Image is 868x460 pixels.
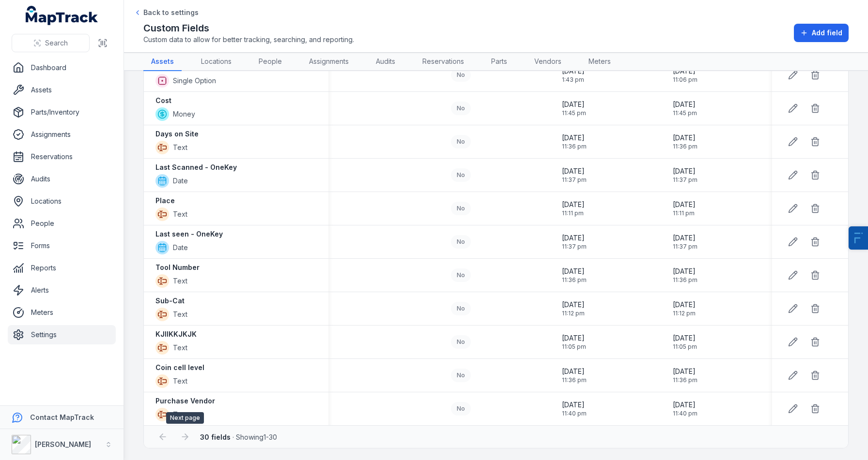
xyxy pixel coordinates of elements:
time: 14/09/2025, 11:37:02 pm [673,166,697,184]
span: [DATE] [673,200,696,209]
span: 11:36 pm [562,376,587,384]
strong: KJIIKKJKJK [155,329,197,339]
strong: Last Scanned - OneKey [155,163,237,172]
span: [DATE] [673,133,697,143]
time: 14/09/2025, 11:36:37 pm [562,267,587,284]
span: 11:37 pm [562,176,587,184]
span: [DATE] [673,233,697,243]
span: Text [173,209,187,219]
a: Meters [581,53,619,71]
div: No [451,102,471,115]
div: No [451,268,471,282]
span: Text [173,143,187,152]
div: No [451,68,471,82]
span: 11:37 pm [562,243,587,251]
span: 11:36 pm [562,143,587,150]
div: No [451,168,471,182]
time: 14/09/2025, 11:37:21 pm [562,233,587,251]
span: Add field [812,28,842,38]
div: No [451,369,471,382]
strong: 30 fields [200,433,231,441]
span: Date [173,243,188,252]
a: Vendors [527,53,569,71]
time: 14/09/2025, 11:05:56 pm [673,333,697,351]
a: Reports [8,258,116,278]
h2: Custom Fields [143,21,354,35]
span: [DATE] [673,166,697,176]
span: 11:12 pm [673,310,696,317]
span: [DATE] [562,233,587,243]
time: 14/09/2025, 11:12:20 pm [562,300,585,317]
span: [DATE] [562,100,586,109]
span: [DATE] [562,66,585,76]
span: Text [173,410,187,419]
div: No [451,202,471,215]
time: 14/09/2025, 11:36:37 pm [673,267,697,284]
strong: Sub-Cat [155,296,185,306]
strong: Coin cell level [155,363,204,372]
div: No [451,135,471,148]
a: Meters [8,303,116,322]
span: Text [173,376,187,386]
span: [DATE] [673,400,697,410]
span: 11:36 pm [562,276,587,284]
time: 14/09/2025, 11:37:02 pm [562,166,587,184]
span: [DATE] [562,133,587,143]
span: [DATE] [673,300,696,310]
span: [DATE] [562,333,586,343]
strong: [PERSON_NAME] [35,440,91,448]
span: 11:11 pm [673,209,696,217]
span: 11:37 pm [673,176,697,184]
span: [DATE] [673,367,697,376]
a: Reservations [8,147,116,166]
a: Settings [8,325,116,344]
a: Parts [483,53,515,71]
strong: Days on Site [155,129,199,139]
a: Parts/Inventory [8,103,116,122]
a: Audits [8,169,116,189]
time: 14/09/2025, 11:45:36 pm [562,100,586,117]
span: [DATE] [562,166,587,176]
div: No [451,302,471,315]
div: No [451,402,471,415]
a: Dashboard [8,58,116,77]
a: People [251,53,290,71]
span: Money [173,109,195,119]
span: 11:40 pm [673,410,697,417]
span: [DATE] [673,267,697,276]
strong: Contact MapTrack [30,413,94,421]
a: Audits [368,53,403,71]
time: 14/09/2025, 11:36:43 pm [562,367,587,384]
span: Search [45,38,68,48]
time: 14/09/2025, 11:06:23 pm [673,66,697,84]
span: Back to settings [143,8,199,17]
span: 11:36 pm [673,143,697,150]
span: [DATE] [562,300,585,310]
span: 11:36 pm [673,276,697,284]
span: [DATE] [562,267,587,276]
a: Alerts [8,281,116,300]
time: 14/09/2025, 11:40:25 pm [673,400,697,417]
time: 14/09/2025, 11:11:49 pm [562,200,585,217]
span: Date [173,176,188,186]
a: MapTrack [26,6,98,25]
time: 14/09/2025, 11:45:36 pm [673,100,697,117]
time: 14/09/2025, 11:12:20 pm [673,300,696,317]
span: 11:05 pm [673,343,697,351]
span: Single Option [173,76,216,86]
span: Text [173,276,187,286]
span: [DATE] [562,400,587,410]
a: Locations [8,192,116,211]
span: [DATE] [562,200,585,209]
a: Back to settings [134,8,199,17]
span: 1:43 pm [562,76,585,84]
time: 14/09/2025, 11:36:43 pm [673,367,697,384]
strong: Purchase Vendor [155,396,215,406]
a: Forms [8,236,116,255]
time: 14/09/2025, 11:36:00 pm [673,133,697,150]
strong: Tool Number [155,263,200,272]
a: Locations [193,53,239,71]
span: [DATE] [562,367,587,376]
span: Custom data to allow for better tracking, searching, and reporting. [143,35,354,45]
a: Assignments [301,53,356,71]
